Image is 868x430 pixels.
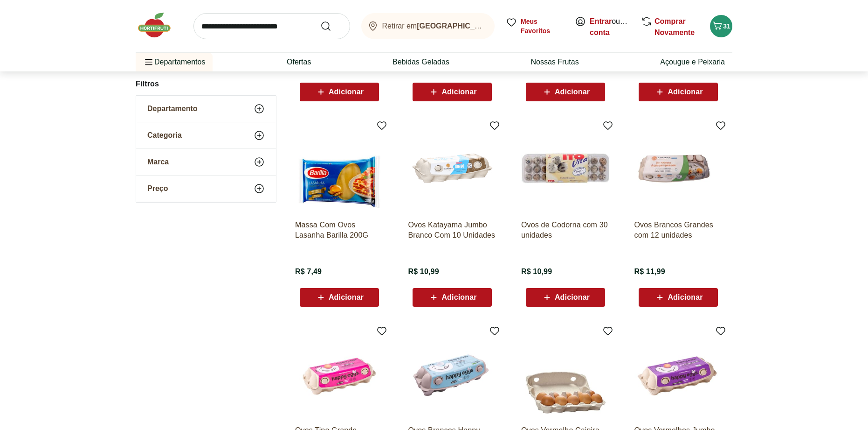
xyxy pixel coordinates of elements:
span: Meus Favoritos [521,17,564,35]
img: Ovos Katayama Jumbo Branco Com 10 Unidades [408,124,496,212]
img: Ovos Brancos Grandes com 12 unidades [634,124,723,212]
button: Categoria [136,122,276,148]
span: Departamento [147,104,198,113]
span: Adicionar [329,294,364,301]
span: Adicionar [555,88,590,96]
span: Adicionar [668,294,703,301]
img: Ovos Vermelhos Jumbo Happy Eggs com 10 Unidades [634,329,723,418]
span: Preço [147,184,168,193]
a: Massa Com Ovos Lasanha Barilla 200G [295,220,384,240]
span: 31 [723,22,730,30]
h2: Filtros [136,75,276,93]
span: R$ 10,99 [408,267,439,277]
span: Departamentos [143,51,205,73]
span: Adicionar [555,294,590,301]
a: Entrar [590,17,612,25]
button: Retirar em[GEOGRAPHIC_DATA]/[GEOGRAPHIC_DATA] [361,13,495,39]
b: [GEOGRAPHIC_DATA]/[GEOGRAPHIC_DATA] [417,22,578,30]
a: Bebidas Geladas [393,56,449,68]
span: Adicionar [441,294,476,301]
a: Comprar Novamente [654,17,695,36]
button: Adicionar [526,83,605,101]
button: Adicionar [300,83,379,101]
button: Adicionar [413,288,492,307]
button: Departamento [136,96,276,122]
img: Ovos de Codorna com 30 unidades [521,124,610,212]
a: Ofertas [287,56,311,68]
button: Marca [136,149,276,175]
span: R$ 7,49 [295,267,322,277]
img: Massa Com Ovos Lasanha Barilla 200G [295,124,384,212]
button: Menu [143,51,154,73]
a: Ovos de Codorna com 30 unidades [521,220,610,240]
button: Adicionar [413,83,492,101]
button: Preço [136,176,276,202]
button: Carrinho [710,15,732,37]
button: Adicionar [639,288,718,307]
span: R$ 11,99 [634,267,665,277]
img: Ovos Tipo Grande Vermelhos Mantiqueira Happy Eggs 10 Unidades [295,329,384,418]
span: Categoria [147,131,182,140]
button: Adicionar [526,288,605,307]
span: Marca [147,157,169,167]
span: ou [590,16,631,38]
a: Açougue e Peixaria [660,56,725,68]
a: Ovos Brancos Grandes com 12 unidades [634,220,723,240]
span: Retirar em [382,22,485,30]
img: Ovos Vermelho Caipira Com 10 Unidades [521,329,610,418]
button: Submit Search [320,21,343,32]
a: Ovos Katayama Jumbo Branco Com 10 Unidades [408,220,496,240]
button: Adicionar [639,83,718,101]
img: Hortifruti [136,11,182,39]
span: R$ 10,99 [521,267,552,277]
span: Adicionar [668,88,703,96]
a: Meus Favoritos [506,17,564,35]
button: Adicionar [300,288,379,307]
input: search [193,13,350,39]
span: Adicionar [441,88,476,96]
span: Adicionar [329,88,364,96]
a: Nossas Frutas [531,56,579,68]
img: Ovos Brancos Happy Eggs com 10 unidades [408,329,496,418]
